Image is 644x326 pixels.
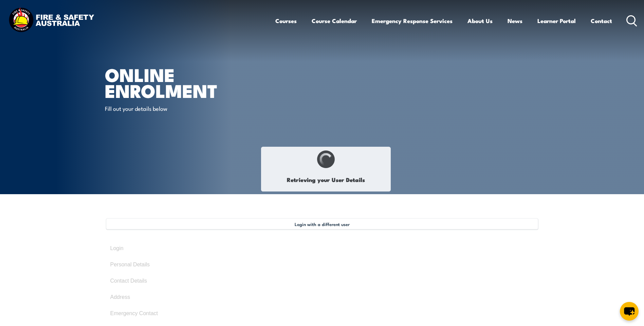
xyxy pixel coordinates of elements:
a: Course Calendar [312,12,357,30]
a: Emergency Response Services [372,12,453,30]
a: News [508,12,522,30]
a: Contact [591,12,612,30]
a: About Us [467,12,493,30]
a: Courses [275,12,297,30]
p: Fill out your details below [105,104,229,112]
h1: Retrieving your User Details [265,172,387,188]
a: Learner Portal [537,12,576,30]
button: chat-button [620,302,639,321]
h1: Online Enrolment [105,66,273,98]
span: Login with a different user [295,221,350,227]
